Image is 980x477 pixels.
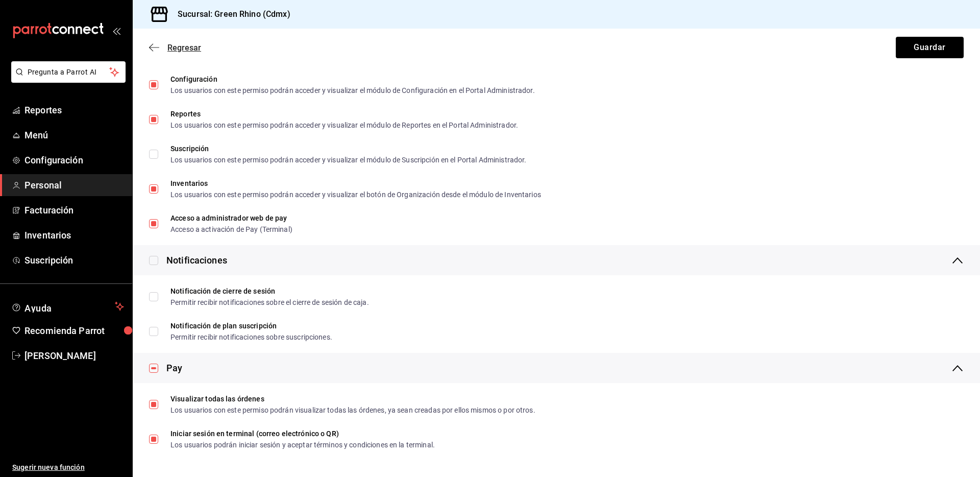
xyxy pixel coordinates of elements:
[24,203,124,217] span: Facturación
[170,110,518,117] div: Reportes
[170,156,526,163] div: Los usuarios con este permiso podrán acceder y visualizar el módulo de Suscripción en el Portal A...
[170,145,526,152] div: Suscripción
[170,191,541,198] div: Los usuarios con este permiso podrán acceder y visualizar el botón de Organización desde el módul...
[24,324,124,338] span: Recomienda Parrot
[24,228,124,242] span: Inventarios
[170,226,292,233] div: Acceso a activación de Pay (Terminal)
[7,74,126,85] a: Pregunta a Parrot AI
[170,395,535,402] div: Visualizar todas las órdenes
[28,67,110,78] span: Pregunta a Parrot AI
[170,288,369,295] div: Notificación de cierre de sesión
[166,361,182,375] div: Pay
[170,407,535,414] div: Los usuarios con este permiso podrán visualizar todas las órdenes, ya sean creadas por ellos mism...
[170,180,541,187] div: Inventarios
[112,27,120,35] button: open_drawer_menu
[24,349,124,363] span: [PERSON_NAME]
[170,441,435,448] div: Los usuarios podrán iniciar sesión y aceptar términos y condiciones en la terminal.
[170,430,435,437] div: Iniciar sesión en terminal (correo electrónico o QR)
[24,153,124,167] span: Configuración
[24,128,124,142] span: Menú
[11,61,126,83] button: Pregunta a Parrot AI
[167,43,201,53] span: Regresar
[24,103,124,117] span: Reportes
[170,333,332,341] div: Permitir recibir notificaciones sobre suscripciones.
[166,253,227,267] div: Notificaciones
[149,43,201,53] button: Regresar
[170,87,535,94] div: Los usuarios con este permiso podrán acceder y visualizar el módulo de Configuración en el Portal...
[170,322,332,329] div: Notificación de plan suscripción
[12,462,124,473] span: Sugerir nueva función
[24,300,111,313] span: Ayuda
[169,8,290,20] h3: Sucursal: Green Rhino (Cdmx)
[170,214,292,222] div: Acceso a administrador web de pay
[24,253,124,267] span: Suscripción
[896,37,964,58] button: Guardar
[170,299,369,306] div: Permitir recibir notificaciones sobre el cierre de sesión de caja.
[170,122,518,129] div: Los usuarios con este permiso podrán acceder y visualizar el módulo de Reportes en el Portal Admi...
[170,76,535,83] div: Configuración
[24,178,124,192] span: Personal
